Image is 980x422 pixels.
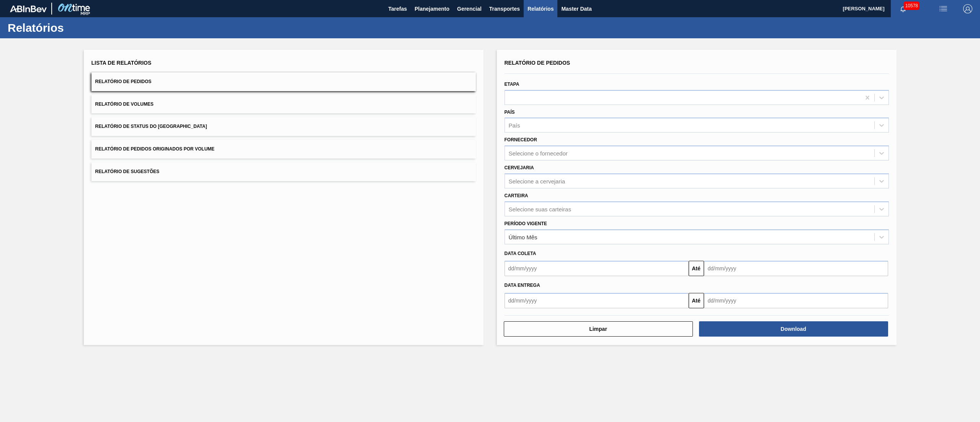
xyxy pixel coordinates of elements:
[505,137,537,142] label: Fornecedor
[505,251,536,256] span: Data coleta
[704,293,888,308] input: dd/mm/yyyy
[505,221,547,226] label: Período Vigente
[8,23,144,32] h1: Relatórios
[95,169,160,174] span: Relatório de Sugestões
[91,60,152,66] span: Lista de Relatórios
[699,321,888,337] button: Download
[963,4,972,13] img: Logout
[509,150,568,157] div: Selecione o fornecedor
[509,206,571,212] div: Selecione suas carteiras
[689,261,704,276] button: Até
[91,117,476,136] button: Relatório de Status do [GEOGRAPHIC_DATA]
[95,124,207,129] span: Relatório de Status do [GEOGRAPHIC_DATA]
[91,95,476,114] button: Relatório de Volumes
[457,4,482,13] span: Gerencial
[561,4,591,13] span: Master Data
[91,140,476,159] button: Relatório de Pedidos Originados por Volume
[509,122,520,129] div: País
[95,146,215,152] span: Relatório de Pedidos Originados por Volume
[505,165,534,170] label: Cervejaria
[505,261,689,276] input: dd/mm/yyyy
[939,4,948,13] img: userActions
[891,3,915,14] button: Notificações
[489,4,520,13] span: Transportes
[504,321,693,337] button: Limpar
[95,79,152,84] span: Relatório de Pedidos
[505,283,540,288] span: Data entrega
[10,5,47,12] img: TNhmsLtSVTkK8tSr43FrP2fwEKptu5GPRR3wAAAABJRU5ErkJggg==
[91,162,476,181] button: Relatório de Sugestões
[415,4,449,13] span: Planejamento
[509,178,565,184] div: Selecione a cervejaria
[689,293,704,308] button: Até
[528,4,554,13] span: Relatórios
[505,60,570,66] span: Relatório de Pedidos
[505,193,528,198] label: Carteira
[704,261,888,276] input: dd/mm/yyyy
[904,2,920,10] span: 10578
[509,234,537,240] div: Último Mês
[505,82,519,87] label: Etapa
[505,293,689,308] input: dd/mm/yyyy
[95,101,154,107] span: Relatório de Volumes
[91,72,476,91] button: Relatório de Pedidos
[505,110,515,115] label: País
[388,4,407,13] span: Tarefas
